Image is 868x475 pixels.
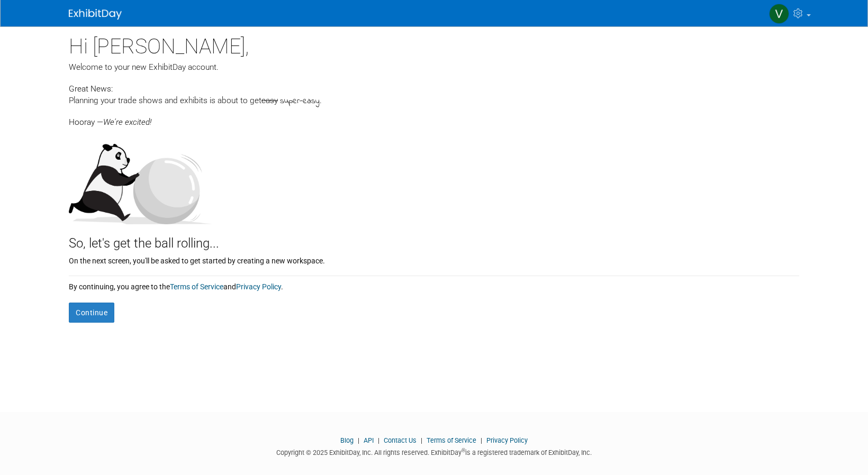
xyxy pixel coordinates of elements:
div: So, let's get the ball rolling... [69,224,799,253]
div: Planning your trade shows and exhibits is about to get . [69,95,799,107]
div: Great News: [69,83,799,95]
img: ExhibitDay [69,9,122,20]
span: | [375,436,382,444]
a: Privacy Policy [236,282,281,291]
img: Let's get the ball rolling [69,133,212,224]
span: | [478,436,485,444]
button: Continue [69,303,114,323]
div: On the next screen, you'll be asked to get started by creating a new workspace. [69,253,799,266]
div: Hi [PERSON_NAME], [69,26,799,61]
a: Contact Us [384,436,417,444]
span: | [355,436,362,444]
a: API [364,436,374,444]
a: Blog [340,436,354,444]
div: By continuing, you agree to the and . [69,276,799,292]
div: Hooray — [69,107,799,128]
span: easy [261,96,278,105]
a: Terms of Service [427,436,476,444]
div: Welcome to your new ExhibitDay account. [69,61,799,73]
span: | [418,436,425,444]
span: super-easy [280,95,320,107]
span: We're excited! [103,117,151,127]
a: Privacy Policy [486,436,528,444]
img: Valerie Styger [769,4,789,24]
sup: ® [462,447,465,453]
a: Terms of Service [170,282,223,291]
